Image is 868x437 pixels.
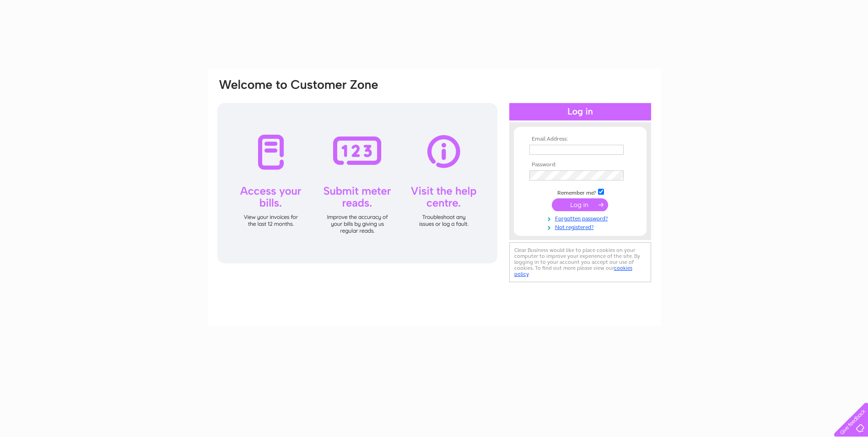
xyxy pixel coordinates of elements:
[527,162,633,168] th: Password:
[509,242,651,282] div: Clear Business would like to place cookies on your computer to improve your experience of the sit...
[529,213,633,222] a: Forgotten password?
[527,136,633,142] th: Email Address:
[514,265,632,277] a: cookies policy
[552,198,608,211] input: Submit
[529,222,633,231] a: Not registered?
[527,187,633,197] td: Remember me?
